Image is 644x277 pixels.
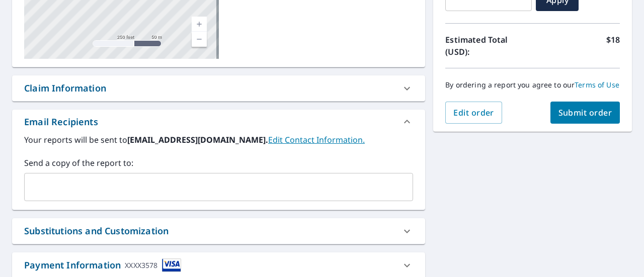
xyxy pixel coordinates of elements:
div: Email Recipients [24,115,98,129]
div: Claim Information [12,75,425,101]
a: EditContactInfo [268,134,365,145]
label: Send a copy of the report to: [24,157,413,169]
label: Your reports will be sent to [24,134,413,146]
div: Substitutions and Customization [24,224,169,238]
span: Submit order [558,107,612,118]
div: Claim Information [24,81,106,95]
div: Payment Information [24,258,181,272]
span: Edit order [453,107,494,118]
a: Current Level 17, Zoom Out [192,32,207,47]
div: Substitutions and Customization [12,218,425,244]
p: $18 [606,34,620,58]
button: Edit order [445,102,502,124]
b: [EMAIL_ADDRESS][DOMAIN_NAME]. [127,134,268,145]
a: Terms of Use [575,80,619,89]
div: Email Recipients [12,110,425,134]
p: Estimated Total (USD): [445,34,532,58]
div: XXXX3578 [125,258,157,272]
a: Current Level 17, Zoom In [192,17,207,32]
img: cardImage [162,258,181,272]
button: Submit order [550,102,620,124]
p: By ordering a report you agree to our [445,80,620,89]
